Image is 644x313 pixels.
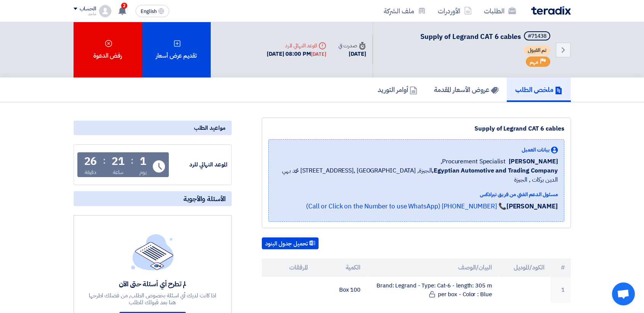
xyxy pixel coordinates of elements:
th: البيان/الوصف [367,258,498,277]
div: الموعد النهائي للرد [170,160,227,169]
div: يوم [139,168,147,176]
div: [DATE] 08:00 PM [267,50,326,58]
div: 26 [84,156,97,167]
span: Supply of Legrand CAT 6 cables [420,31,521,42]
th: # [551,258,571,277]
span: مهم [530,58,538,66]
span: الأسئلة والأجوبة [183,194,226,203]
span: Procurement Specialist, [441,157,506,166]
div: دقيقة [85,168,96,176]
div: صدرت في [338,42,366,50]
a: 📞 [PHONE_NUMBER] (Call or Click on the Number to use WhatsApp) [306,202,506,211]
span: تم القبول [524,46,550,55]
td: Brand: Legrand - Type: Cat-6 - length: 305 m per box - Color : Blue [367,277,498,303]
b: Egyptian Automotive and Trading Company, [432,166,557,175]
th: الكمية [314,258,367,277]
a: عروض الأسعار المقدمة [426,77,507,102]
a: الطلبات [478,2,522,20]
td: 1 [551,277,571,303]
span: بيانات العميل [522,146,549,154]
a: ملخص الطلب [507,77,571,102]
h5: عروض الأسعار المقدمة [434,85,498,94]
button: تحميل جدول البنود [262,237,319,250]
h5: ملخص الطلب [515,85,562,94]
td: 100 Box [314,277,367,303]
img: profile_test.png [99,5,111,17]
div: [DATE] [338,50,366,58]
div: اذا كانت لديك أي اسئلة بخصوص الطلب, من فضلك اطرحها هنا بعد قبولك للطلب [88,292,217,306]
a: أوامر التوريد [369,77,426,102]
img: Teradix logo [531,6,571,15]
strong: [PERSON_NAME] [506,202,558,211]
div: Supply of Legrand CAT 6 cables [268,124,564,133]
button: English [136,5,169,17]
h5: أوامر التوريد [378,85,417,94]
div: رفض الدعوة [74,22,142,77]
div: 21 [112,156,125,167]
div: : [131,154,133,168]
div: مسئول الدعم الفني من فريق تيرادكس [275,190,558,198]
th: المرفقات [262,258,314,277]
div: ماجد [74,12,96,16]
img: empty_state_list.svg [131,234,174,270]
div: ساعة [113,168,124,176]
span: English [141,9,157,14]
div: #71438 [528,34,546,39]
div: الحساب [80,6,96,12]
span: [PERSON_NAME] [509,157,558,166]
a: ملف الشركة [378,2,432,20]
div: الموعد النهائي للرد [267,42,326,50]
span: 2 [121,3,127,9]
th: الكود/الموديل [498,258,551,277]
div: : [103,154,106,168]
div: [DATE] [311,50,326,58]
div: Open chat [612,282,635,305]
a: الأوردرات [432,2,478,20]
h5: Supply of Legrand CAT 6 cables [420,31,552,42]
div: 1 [140,156,146,167]
div: تقديم عرض أسعار [142,22,211,77]
div: لم تطرح أي أسئلة حتى الآن [88,279,217,288]
div: مواعيد الطلب [74,121,232,135]
span: الجيزة, [GEOGRAPHIC_DATA] ,[STREET_ADDRESS] محمد بهي الدين بركات , الجيزة [275,166,558,184]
